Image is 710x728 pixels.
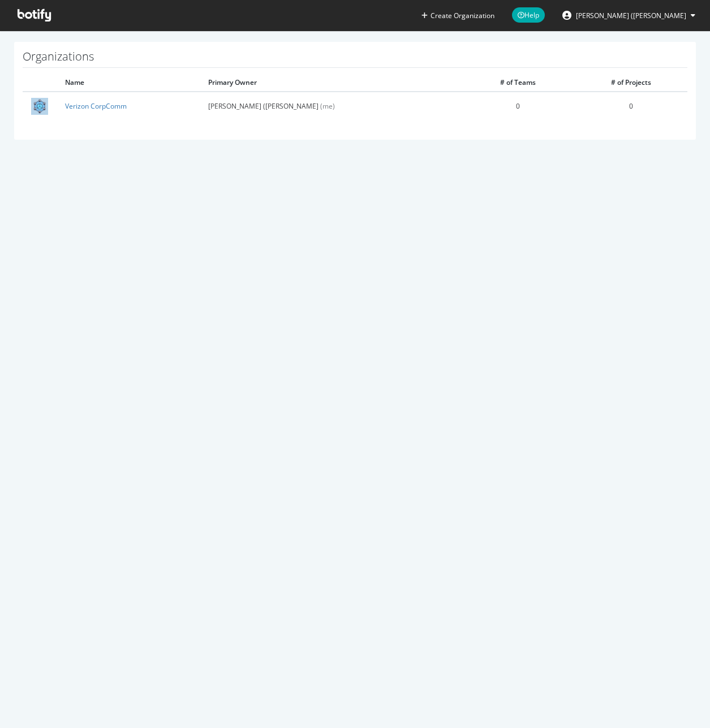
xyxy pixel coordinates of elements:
[672,690,699,717] iframe: Intercom live chat
[320,101,335,111] span: (me)
[512,7,545,23] span: Help
[31,98,48,115] img: Verizon CorpComm
[65,101,127,111] a: Verizon CorpComm
[57,74,200,92] th: Name
[461,92,574,120] td: 0
[574,92,687,120] td: 0
[23,50,687,68] h1: Organizations
[421,10,495,21] button: Create Organization
[461,74,574,92] th: # of Teams
[200,74,461,92] th: Primary Owner
[553,6,704,24] button: [PERSON_NAME] ([PERSON_NAME]
[574,74,687,92] th: # of Projects
[576,11,686,20] span: Giovanni (Gio) Peguero
[200,92,461,120] td: [PERSON_NAME] ([PERSON_NAME]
